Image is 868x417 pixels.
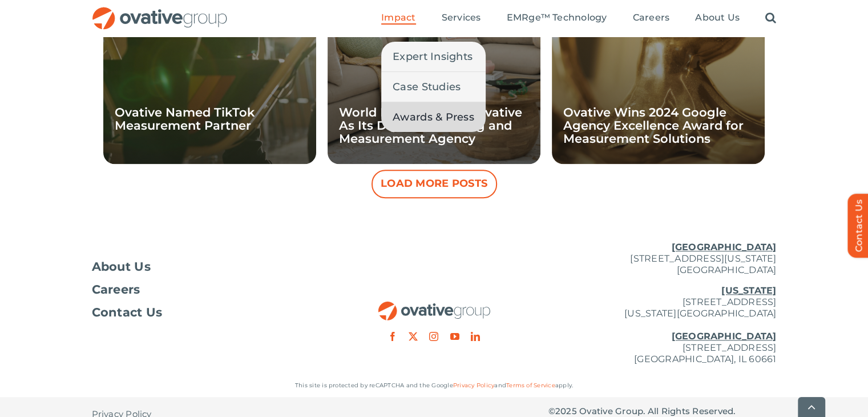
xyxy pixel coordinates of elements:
[92,284,320,295] a: Careers
[563,105,744,146] a: Ovative Wins 2024 Google Agency Excellence Award for Measurement Solutions
[409,332,418,341] a: twitter
[92,284,140,295] span: Careers
[721,285,776,296] u: [US_STATE]
[381,12,415,25] a: Impact
[92,307,320,318] a: Contact Us
[92,307,163,318] span: Contact Us
[506,382,555,389] a: Terms of Service
[442,12,481,25] a: Services
[92,380,777,391] p: This site is protected by reCAPTCHA and the Google and apply.
[381,72,486,102] a: Case Studies
[555,406,577,416] span: 2025
[393,109,474,125] span: Awards & Press
[506,12,607,25] a: EMRge™ Technology
[388,332,397,341] a: facebook
[695,12,740,23] span: About Us
[765,12,776,25] a: Search
[695,12,740,25] a: About Us
[381,12,415,23] span: Impact
[377,300,491,311] a: OG_Full_horizontal_RGB
[393,49,473,65] span: Expert Insights
[506,12,607,23] span: EMRge™ Technology
[372,170,497,198] button: Load More Posts
[633,12,670,23] span: Careers
[548,285,777,365] p: [STREET_ADDRESS] [US_STATE][GEOGRAPHIC_DATA] [STREET_ADDRESS] [GEOGRAPHIC_DATA], IL 60661
[381,102,486,132] a: Awards & Press
[92,261,320,272] a: About Us
[339,105,522,146] a: World Market Selects Ovative As Its Digital Marketing and Measurement Agency
[91,6,228,17] a: OG_Full_horizontal_RGB
[92,261,151,272] span: About Us
[671,331,776,342] u: [GEOGRAPHIC_DATA]
[633,12,670,25] a: Careers
[450,332,459,341] a: youtube
[453,382,494,389] a: Privacy Policy
[115,105,255,133] a: Ovative Named TikTok Measurement Partner
[471,332,480,341] a: linkedin
[393,79,461,95] span: Case Studies
[548,406,777,417] p: © Ovative Group. All Rights Reserved.
[548,242,777,276] p: [STREET_ADDRESS][US_STATE] [GEOGRAPHIC_DATA]
[381,42,486,71] a: Expert Insights
[92,261,320,318] nav: Footer Menu
[442,12,481,23] span: Services
[671,242,776,252] u: [GEOGRAPHIC_DATA]
[429,332,438,341] a: instagram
